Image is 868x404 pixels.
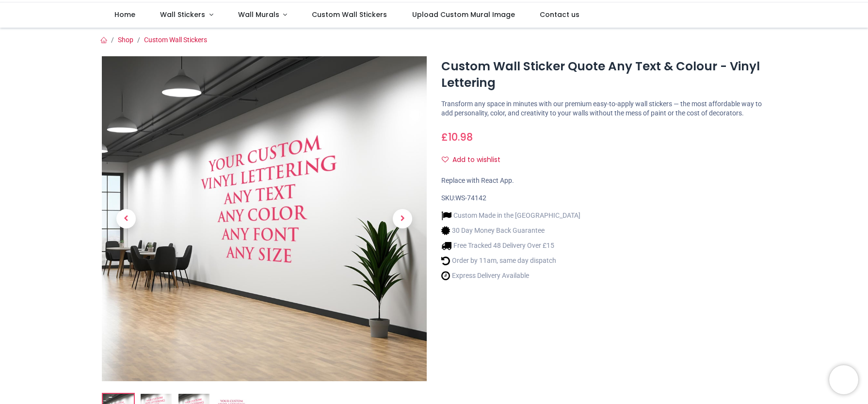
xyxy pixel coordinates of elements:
span: Upload Custom Mural Image [412,10,515,19]
a: Wall Stickers [147,2,225,28]
div: SKU: [441,194,766,203]
iframe: Brevo live chat [829,365,858,394]
li: Custom Made in the [GEOGRAPHIC_DATA] [441,210,580,221]
button: Add to wishlistAdd to wishlist [441,152,509,168]
a: Custom Wall Stickers [144,36,207,44]
a: Previous [102,105,150,333]
span: Wall Stickers [160,10,205,19]
a: Wall Murals [225,2,300,28]
span: Next [393,209,412,228]
span: Contact us [540,10,579,19]
span: Home [114,10,135,19]
a: Next [378,105,427,333]
span: 10.98 [448,130,473,144]
li: Order by 11am, same day dispatch [441,256,580,266]
li: 30 Day Money Back Guarantee [441,226,580,236]
h1: Custom Wall Sticker Quote Any Text & Colour - Vinyl Lettering [441,58,766,92]
div: Replace with React App. [441,176,766,186]
li: Express Delivery Available [441,271,580,281]
span: Previous [116,209,136,228]
span: Wall Murals [238,10,279,19]
img: Custom Wall Sticker Quote Any Text & Colour - Vinyl Lettering [102,56,427,381]
span: £ [441,130,473,144]
span: WS-74142 [455,194,486,202]
i: Add to wishlist [442,156,449,163]
p: Transform any space in minutes with our premium easy-to-apply wall stickers — the most affordable... [441,99,766,118]
span: Custom Wall Stickers [312,10,387,19]
li: Free Tracked 48 Delivery Over £15 [441,241,580,251]
a: Shop [118,36,133,44]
